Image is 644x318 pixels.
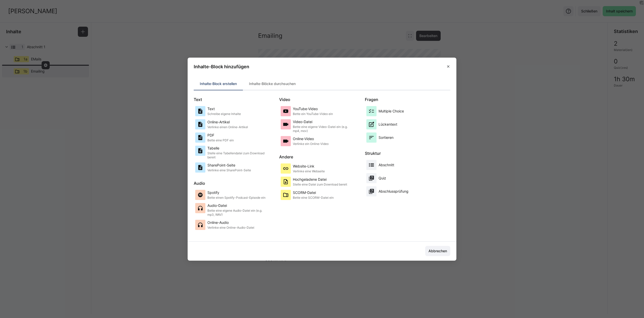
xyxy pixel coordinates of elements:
[365,96,450,103] p: Fragen
[379,176,386,181] p: Quiz
[293,136,329,141] p: Online-Video
[207,151,268,159] p: Stelle eine Tabellendatei zum Download bereit
[293,182,347,187] p: Stelle eine Datei zum Download bereit
[293,112,333,116] p: Bette ein YouTube-Video ein
[207,146,268,151] p: Tabelle
[379,162,394,168] p: Abschnitt
[379,122,397,127] p: Lückentext
[279,154,365,160] p: Andere
[428,248,448,254] span: Abbrechen
[207,190,265,195] p: Spotify
[194,78,243,90] div: Inhalte-Block erstellen
[207,120,248,125] p: Online-Artikel
[207,226,254,230] p: Verlinke eine Online-Audio-Datei
[293,177,347,182] p: Hochgeladene Datei
[194,180,279,186] p: Audio
[207,106,241,111] p: Text
[207,163,251,168] p: SharePoint-Seite
[293,190,334,195] p: SCORM-Datei
[365,150,450,156] p: Struktur
[293,169,325,173] p: Verlinke eine Webseite
[293,119,354,124] p: Video-Datei
[279,96,365,103] p: Video
[207,138,234,142] p: Bette eine PDF ein
[207,196,265,200] p: Bette einen Spotify-Podcast-Episode ein
[379,135,393,140] p: Sortieren
[207,220,254,225] p: Online-Audio
[194,64,249,70] h3: Inhalte-Block hinzufügen
[207,203,268,208] p: Audio-Datei
[194,96,279,103] p: Text
[243,78,302,90] div: Inhalte-Blöcke durchsuchen
[293,125,354,133] p: Bette eine eigene Video-Datei ein (e.g. mp4, mov)
[207,125,248,129] p: Verlinke einen Online-Artikel
[207,168,251,172] p: Verlinke eine SharePoint-Seite
[207,112,241,116] p: Schreibe eigene Inhalte
[293,106,333,111] p: YouTube-Video
[293,196,334,200] p: Bette eine SCORM-Datei ein
[293,164,325,169] p: Website-Link
[293,142,329,146] p: Verlinke ein Online-Video
[207,133,234,138] p: PDF
[379,109,404,114] p: Multiple Choice
[379,189,408,194] p: Abschlussprüfung
[207,209,268,217] p: Bette eine eigene Audio-Datei ein (e.g. mp3, WAV)
[425,246,450,256] button: Abbrechen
